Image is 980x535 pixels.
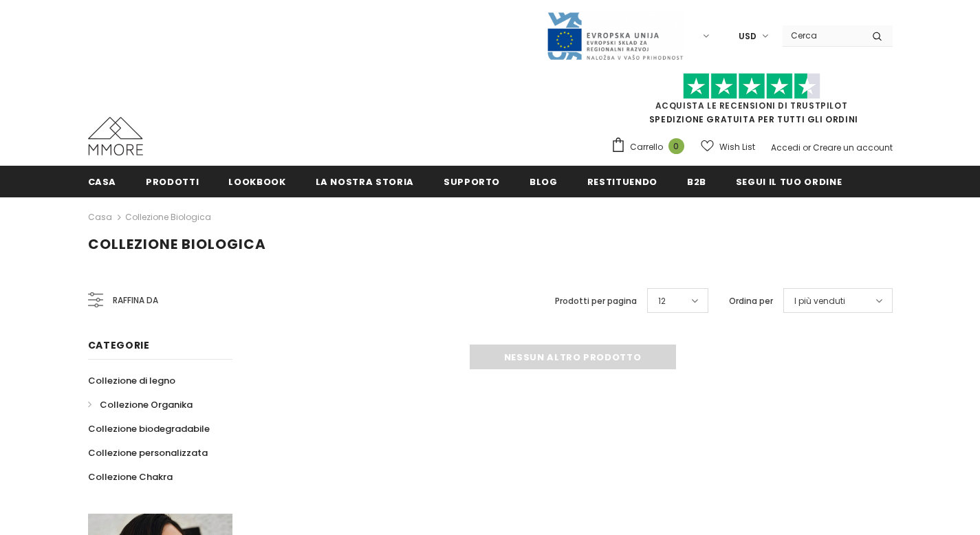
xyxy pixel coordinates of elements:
[88,374,175,387] span: Collezione di legno
[701,135,755,159] a: Wish List
[316,166,414,197] a: La nostra storia
[228,175,285,188] span: Lookbook
[587,175,657,188] span: Restituendo
[88,166,117,197] a: Casa
[783,25,862,45] input: Search Site
[739,30,756,43] span: USD
[668,138,684,154] span: 0
[687,166,706,197] a: B2B
[655,100,848,111] a: Acquista le recensioni di TrustPilot
[530,175,558,188] span: Blog
[546,30,684,41] a: Javni Razpis
[146,175,199,188] span: Prodotti
[88,175,117,188] span: Casa
[611,137,691,157] a: Carrello 0
[530,166,558,197] a: Blog
[88,117,143,155] img: Casi MMORE
[88,209,112,226] a: Casa
[587,166,657,197] a: Restituendo
[444,175,500,188] span: supporto
[794,294,845,308] span: I più venduti
[88,470,173,483] span: Collezione Chakra
[88,441,208,465] a: Collezione personalizzata
[736,175,842,188] span: Segui il tuo ordine
[630,140,663,154] span: Carrello
[88,338,150,352] span: Categorie
[100,398,193,411] span: Collezione Organika
[88,369,175,393] a: Collezione di legno
[444,166,500,197] a: supporto
[88,234,266,254] span: Collezione biologica
[88,393,193,417] a: Collezione Organika
[228,166,285,197] a: Lookbook
[687,175,706,188] span: B2B
[88,422,210,435] span: Collezione biodegradabile
[88,446,208,459] span: Collezione personalizzata
[88,417,210,441] a: Collezione biodegradabile
[736,166,842,197] a: Segui il tuo ordine
[771,142,801,153] a: Accedi
[729,294,773,308] label: Ordina per
[88,465,173,489] a: Collezione Chakra
[719,140,755,154] span: Wish List
[555,294,637,308] label: Prodotti per pagina
[146,166,199,197] a: Prodotti
[611,79,893,125] span: SPEDIZIONE GRATUITA PER TUTTI GLI ORDINI
[546,11,684,61] img: Javni Razpis
[316,175,414,188] span: La nostra storia
[813,142,893,153] a: Creare un account
[658,294,666,308] span: 12
[113,293,158,308] span: Raffina da
[803,142,811,153] span: or
[683,73,820,100] img: Fidati di Pilot Stars
[125,211,211,223] a: Collezione biologica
